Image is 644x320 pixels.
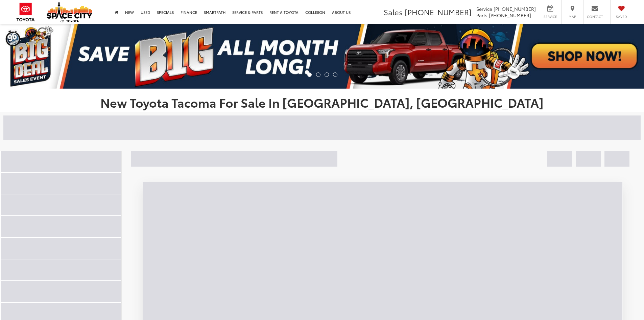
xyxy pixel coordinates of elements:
span: Contact [587,14,603,19]
span: [PHONE_NUMBER] [494,5,536,12]
span: Parts [476,12,487,19]
span: Service [476,5,492,12]
span: [PHONE_NUMBER] [405,6,472,17]
span: Saved [614,14,629,19]
span: Sales [384,6,403,17]
span: Map [565,14,580,19]
img: Space City Toyota [47,1,92,22]
span: Service [543,14,558,19]
span: [PHONE_NUMBER] [489,12,531,19]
